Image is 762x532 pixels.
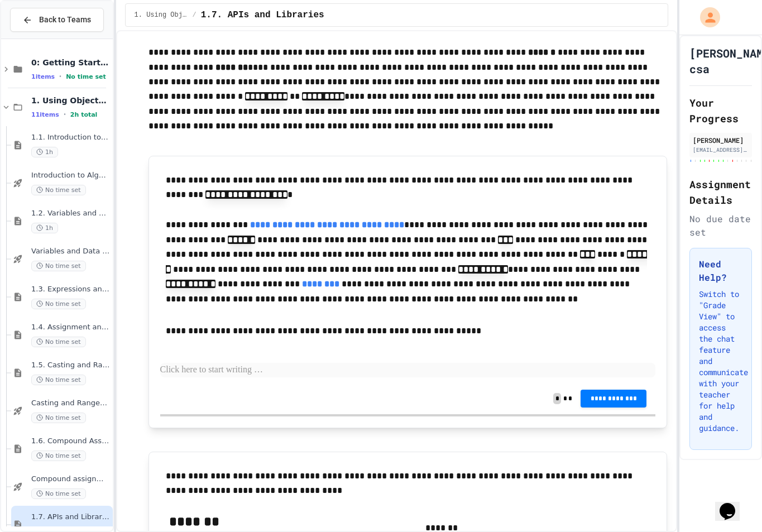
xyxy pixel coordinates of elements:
span: / [193,11,197,20]
span: 1h [31,223,58,233]
span: No time set [31,413,86,423]
span: 1 items [31,73,55,80]
span: Casting and Ranges of variables - Quiz [31,399,111,408]
span: 1.5. Casting and Ranges of Values [31,361,111,370]
span: No time set [31,375,86,385]
div: [EMAIL_ADDRESS][DOMAIN_NAME] [693,146,749,154]
button: Back to Teams [10,8,104,32]
h3: Need Help? [699,257,742,284]
span: • [64,110,66,119]
span: Variables and Data Types - Quiz [31,247,111,256]
span: 1.7. APIs and Libraries [31,512,111,522]
span: No time set [31,185,86,195]
div: My Account [688,4,723,30]
span: 1.1. Introduction to Algorithms, Programming, and Compilers [31,133,111,142]
span: 11 items [31,111,59,118]
span: 2h total [70,111,98,118]
span: No time set [31,337,86,347]
iframe: chat widget [715,487,751,521]
div: No due date set [689,212,752,239]
span: No time set [31,261,86,271]
span: 1. Using Objects and Methods [135,11,188,20]
span: Introduction to Algorithms, Programming, and Compilers [31,171,111,180]
span: 1h [31,147,58,157]
span: 0: Getting Started [31,57,111,68]
span: • [59,72,61,81]
span: 1.3. Expressions and Output [New] [31,285,111,294]
p: Switch to "Grade View" to access the chat feature and communicate with your teacher for help and ... [699,289,742,434]
span: 1. Using Objects and Methods [31,95,111,106]
span: No time set [31,488,86,499]
span: No time set [31,299,86,309]
span: 1.7. APIs and Libraries [201,8,324,22]
span: 1.2. Variables and Data Types [31,209,111,218]
h2: Assignment Details [689,176,752,208]
h2: Your Progress [689,95,752,126]
span: No time set [31,450,86,461]
div: [PERSON_NAME] [693,135,749,145]
span: No time set [66,73,106,80]
span: 1.6. Compound Assignment Operators [31,437,111,446]
span: Compound assignment operators - Quiz [31,475,111,484]
span: 1.4. Assignment and Input [31,323,111,332]
span: Back to Teams [39,14,91,26]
